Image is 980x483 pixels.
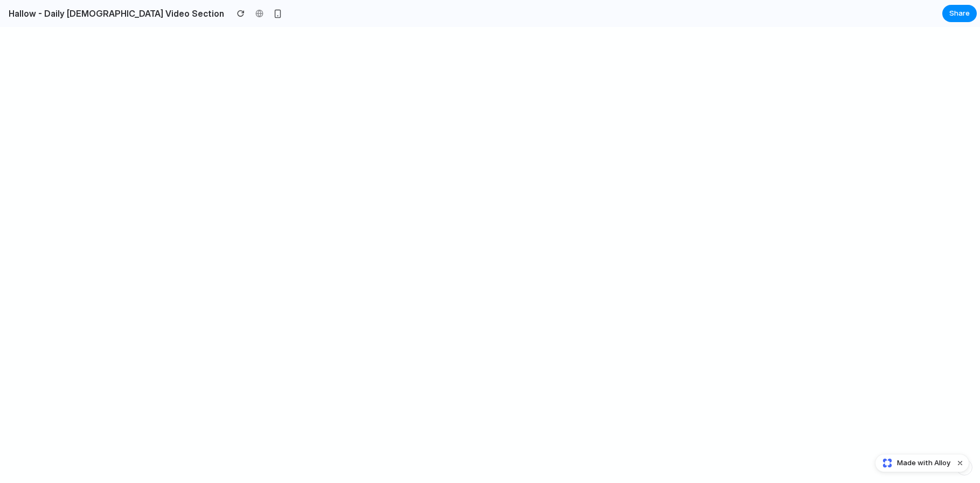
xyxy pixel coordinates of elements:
span: Share [949,8,970,19]
h2: Hallow - Daily [DEMOGRAPHIC_DATA] Video Section [4,7,224,20]
button: Dismiss watermark [954,457,967,470]
button: Share [942,5,977,22]
a: Made with Alloy [875,458,951,468]
span: Made with Alloy [897,458,950,468]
